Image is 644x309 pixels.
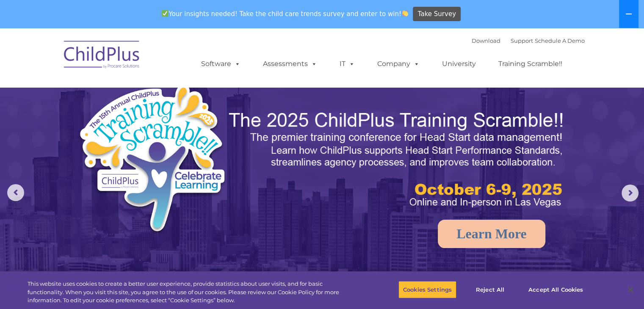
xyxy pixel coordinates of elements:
[158,6,412,22] span: Your insights needed! Take the child care trends survey and enter to win!
[60,35,144,77] img: ChildPlus by Procare Solutions
[413,7,461,22] a: Take Survey
[464,281,517,298] button: Reject All
[162,10,168,17] img: ✅
[472,37,585,44] font: |
[118,91,154,97] span: Phone number
[524,281,588,298] button: Accept All Cookies
[193,55,249,72] a: Software
[402,10,408,17] img: 👏
[254,55,326,72] a: Assessments
[418,7,456,22] span: Take Survey
[434,55,484,72] a: University
[535,37,585,44] a: Schedule A Demo
[398,281,456,298] button: Cookies Settings
[511,37,533,44] a: Support
[118,56,144,62] span: Last name
[490,55,571,72] a: Training Scramble!!
[331,55,363,72] a: IT
[28,280,354,305] div: This website uses cookies to create a better user experience, provide statistics about user visit...
[621,280,640,299] button: Close
[472,37,500,44] a: Download
[369,55,428,72] a: Company
[438,220,545,248] a: Learn More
